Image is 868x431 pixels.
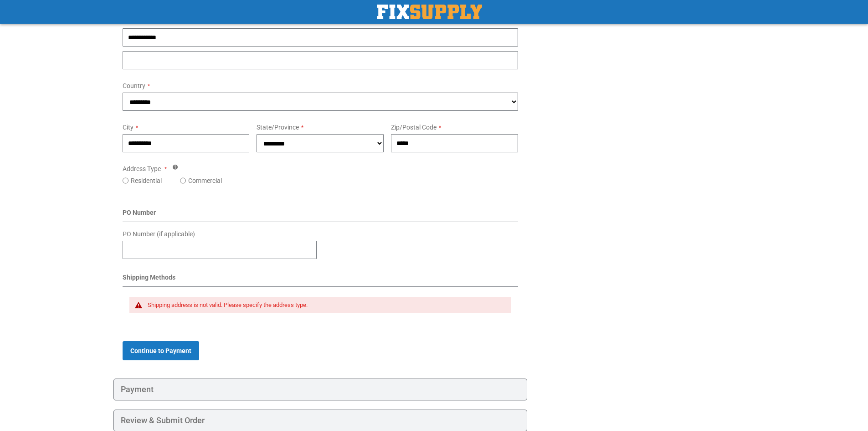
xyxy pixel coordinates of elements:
[377,5,482,19] a: store logo
[123,82,145,89] span: Country
[257,124,299,131] span: State/Province
[391,124,437,131] span: Zip/Postal Code
[123,230,195,238] span: PO Number (if applicable)
[123,124,134,131] span: City
[123,208,519,222] div: PO Number
[377,5,482,19] img: Fix Industrial Supply
[148,301,503,309] div: Shipping address is not valid. Please specify the address type.
[130,347,191,354] span: Continue to Payment
[123,273,519,287] div: Shipping Methods
[113,379,528,400] div: Payment
[123,165,161,172] span: Address Type
[123,18,164,25] span: Street Address
[123,341,199,360] button: Continue to Payment
[188,176,222,185] label: Commercial
[131,176,162,185] label: Residential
